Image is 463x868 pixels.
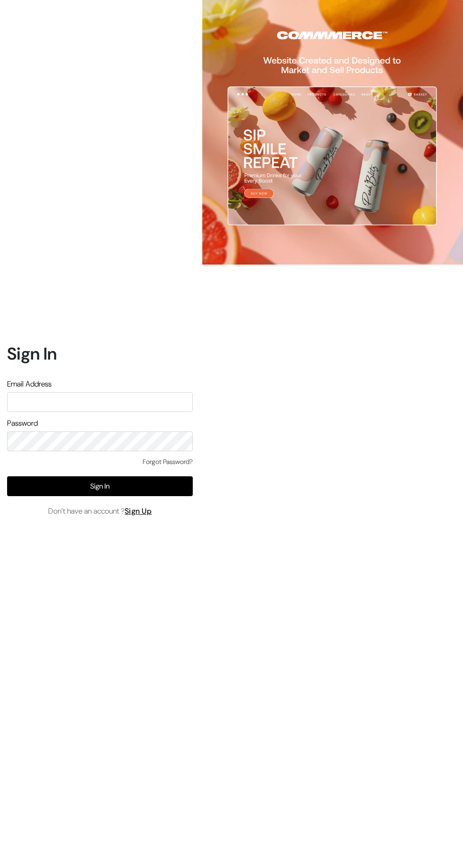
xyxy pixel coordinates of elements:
[7,418,38,429] label: Password
[143,457,193,467] a: Forgot Password?
[7,378,51,390] label: Email Address
[7,476,193,496] button: Sign In
[48,506,152,517] span: Don’t have an account ?
[125,506,152,516] a: Sign Up
[7,344,193,364] h1: Sign In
